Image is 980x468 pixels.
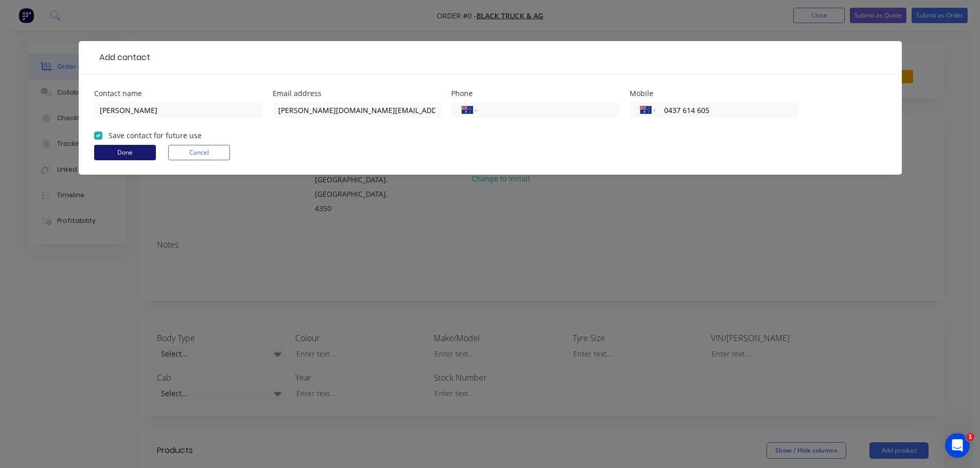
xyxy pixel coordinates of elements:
button: Cancel [168,145,230,160]
label: Save contact for future use [109,130,202,141]
div: Add contact [94,51,150,64]
span: 1 [966,433,974,441]
div: Contact name [94,90,262,97]
button: Done [94,145,156,160]
iframe: Intercom live chat [945,433,970,458]
div: Mobile [630,90,798,97]
div: Email address [273,90,441,97]
div: Phone [451,90,619,97]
